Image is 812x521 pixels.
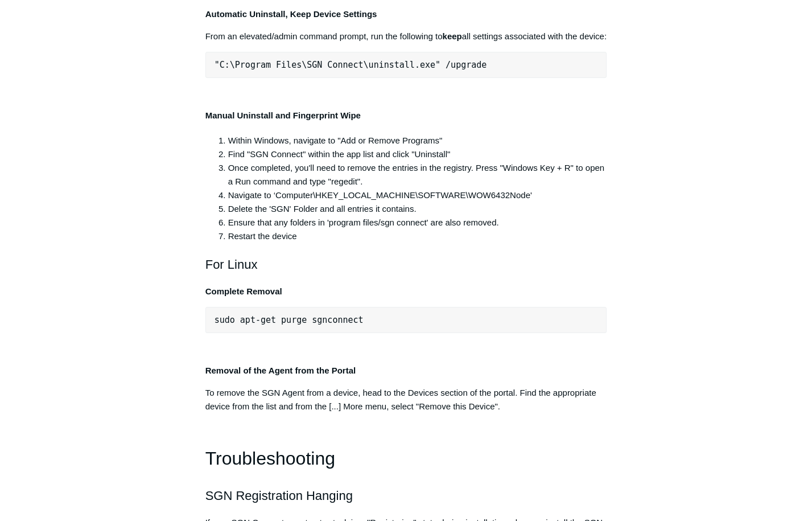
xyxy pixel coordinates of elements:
li: Restart the device [228,229,607,243]
strong: Removal of the Agent from the Portal [205,366,356,375]
li: Within Windows, navigate to "Add or Remove Programs" [228,134,607,147]
strong: Complete Removal [205,286,282,296]
li: Once completed, you'll need to remove the entries in the registry. Press "Windows Key + R" to ope... [228,161,607,188]
strong: keep [443,31,462,41]
span: From an elevated/admin command prompt, run the following to all settings associated with the device: [205,31,607,41]
li: Navigate to ‘Computer\HKEY_LOCAL_MACHINE\SOFTWARE\WOW6432Node' [228,188,607,202]
h2: For Linux [205,255,607,274]
li: Delete the 'SGN' Folder and all entries it contains. [228,202,607,216]
span: To remove the SGN Agent from a device, head to the Devices section of the portal. Find the approp... [205,388,596,411]
pre: sudo apt-get purge sgnconnect [205,307,607,333]
li: Ensure that any folders in 'program files/sgn connect' are also removed. [228,216,607,229]
h1: Troubleshooting [205,444,607,473]
strong: Automatic Uninstall, Keep Device Settings [205,9,377,19]
span: "C:\Program Files\SGN Connect\uninstall.exe" /upgrade [215,60,487,70]
li: Find "SGN Connect" within the app list and click "Uninstall" [228,147,607,161]
strong: Manual Uninstall and Fingerprint Wipe [205,110,361,120]
h2: SGN Registration Hanging [205,486,607,506]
